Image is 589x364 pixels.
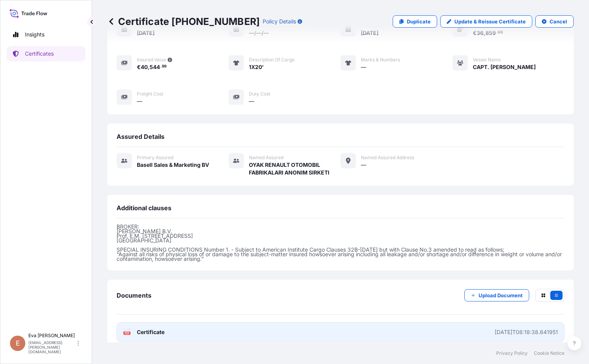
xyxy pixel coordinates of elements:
span: 40 [141,64,148,70]
button: Cancel [535,15,574,28]
span: Description of cargo [249,57,294,63]
p: [EMAIL_ADDRESS][PERSON_NAME][DOMAIN_NAME] [28,340,76,354]
span: Named Assured Address [361,155,414,161]
a: Certificates [7,46,86,61]
span: Certificate [137,328,165,336]
span: OYAK RENAULT OTOMOBIL FABRIKALARI ANONIM SIRKETI [249,161,341,176]
p: Cancel [550,18,567,25]
a: Update & Reissue Certificate [440,15,532,28]
span: Vessel Name [473,57,501,63]
span: E [16,339,20,347]
span: Freight Cost [137,91,163,97]
p: BROKER: [PERSON_NAME] B.V. Prof. E.M. [STREET_ADDRESS] [GEOGRAPHIC_DATA] SPECIAL INSURING CONDITI... [117,224,564,261]
span: Insured Value [137,57,166,63]
span: Marks & Numbers [361,57,400,63]
span: Named Assured [249,155,283,161]
span: . [160,65,161,68]
span: € [137,64,141,70]
span: Primary assured [137,155,173,161]
span: Basell Sales & Marketing BV [137,161,209,169]
span: — [249,97,254,105]
p: Policy Details [263,18,296,25]
span: Duty Cost [249,91,270,97]
span: — [361,63,366,71]
a: Cookie Notice [534,350,564,356]
span: Assured Details [117,133,165,140]
p: Insights [25,31,44,38]
span: CAPT. [PERSON_NAME] [473,63,536,71]
a: Duplicate [393,15,437,28]
div: [DATE]T08:18:38.641951 [495,328,558,336]
span: 99 [162,65,166,68]
p: Eva [PERSON_NAME] [28,333,76,339]
a: Insights [7,27,86,42]
span: — [137,97,142,105]
span: 1X20' [249,63,264,71]
p: Certificate [PHONE_NUMBER] [107,15,260,28]
p: Update & Reissue Certificate [454,18,526,25]
span: Documents [117,292,151,299]
p: Certificates [25,50,54,58]
button: Upload Document [464,289,529,301]
a: PDFCertificate[DATE]T08:18:38.641951 [117,322,564,342]
span: , [148,64,150,70]
span: — [361,161,366,169]
p: Upload Document [479,292,523,299]
a: Privacy Policy [496,350,528,356]
text: PDF [125,332,130,334]
p: Duplicate [407,18,431,25]
span: Additional clauses [117,204,171,212]
span: 544 [150,64,160,70]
